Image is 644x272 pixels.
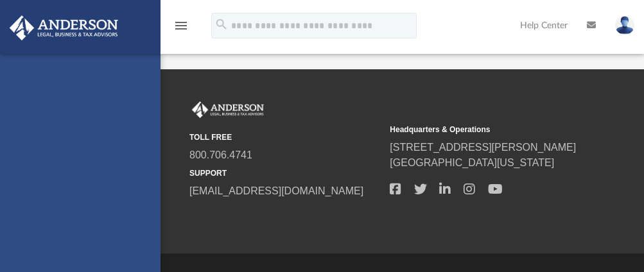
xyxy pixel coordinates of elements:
small: Headquarters & Operations [390,124,581,135]
a: menu [173,24,189,33]
a: 800.706.4741 [189,149,252,160]
img: Anderson Advisors Platinum Portal [6,15,122,40]
small: SUPPORT [189,167,381,179]
a: [GEOGRAPHIC_DATA][US_STATE] [390,157,554,168]
small: TOLL FREE [189,132,381,143]
i: menu [173,18,189,33]
i: search [214,17,229,31]
a: [EMAIL_ADDRESS][DOMAIN_NAME] [189,185,363,196]
img: User Pic [615,16,634,35]
img: Anderson Advisors Platinum Portal [189,101,266,118]
a: [STREET_ADDRESS][PERSON_NAME] [390,142,576,153]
